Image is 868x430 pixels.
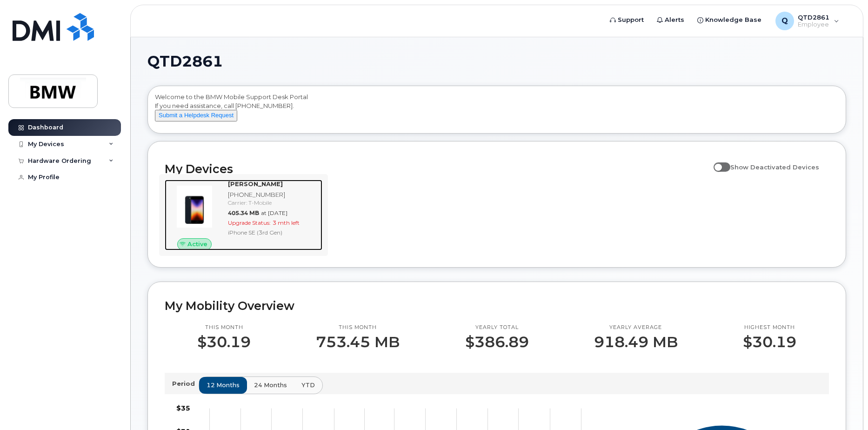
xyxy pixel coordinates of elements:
[743,324,796,331] p: Highest month
[165,299,829,313] h2: My Mobility Overview
[594,334,678,350] p: 918.49 MB
[465,334,529,350] p: $386.89
[165,180,322,250] a: Active[PERSON_NAME][PHONE_NUMBER]Carrier: T-Mobile405.34 MBat [DATE]Upgrade Status:3 mth leftiPho...
[172,379,199,388] p: Period
[176,404,190,412] tspan: $35
[187,240,207,249] span: Active
[228,199,319,207] div: Carrier: T-Mobile
[714,158,721,166] input: Show Deactivated Devices
[301,381,315,390] span: YTD
[254,381,287,390] span: 24 months
[828,390,861,423] iframe: Messenger Launcher
[465,324,529,331] p: Yearly total
[273,219,300,226] span: 3 mth left
[228,219,271,226] span: Upgrade Status:
[155,93,839,130] div: Welcome to the BMW Mobile Support Desk Portal If you need assistance, call [PHONE_NUMBER].
[155,110,237,121] button: Submit a Helpdesk Request
[228,228,319,236] div: iPhone SE (3rd Gen)
[147,54,223,68] span: QTD2861
[730,163,819,171] span: Show Deactivated Devices
[155,111,237,119] a: Submit a Helpdesk Request
[165,162,709,176] h2: My Devices
[228,180,283,188] strong: [PERSON_NAME]
[316,334,400,350] p: 753.45 MB
[228,190,319,199] div: [PHONE_NUMBER]
[228,209,259,216] span: 405.34 MB
[172,184,217,229] img: image20231002-3703462-1angbar.jpeg
[743,334,796,350] p: $30.19
[316,324,400,331] p: This month
[261,209,287,216] span: at [DATE]
[197,334,251,350] p: $30.19
[197,324,251,331] p: This month
[594,324,678,331] p: Yearly average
